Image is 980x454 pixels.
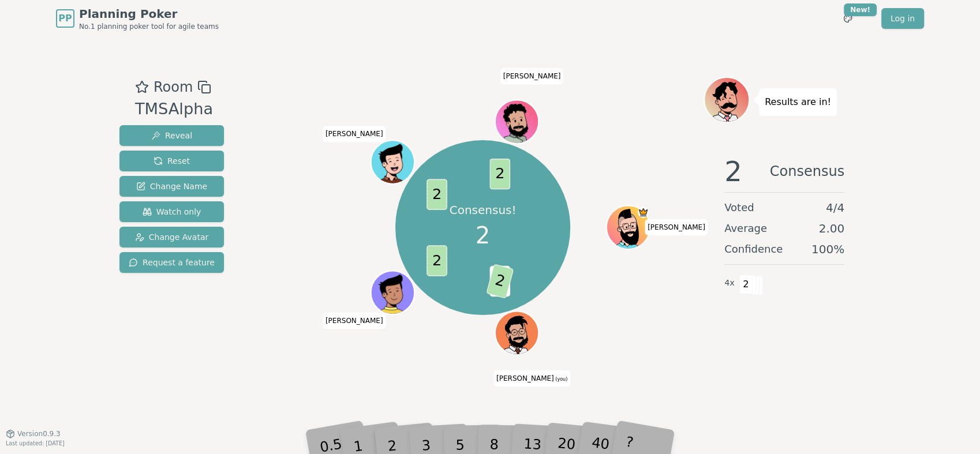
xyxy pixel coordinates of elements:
[154,155,190,167] span: Reset
[645,219,708,235] span: Click to change your name
[881,8,924,29] a: Log in
[487,264,514,299] span: 2
[837,8,858,29] button: New!
[818,220,844,237] span: 2.00
[811,241,844,257] span: 100 %
[56,6,219,31] a: PPPlanning PokerNo.1 planning poker tool for agile teams
[129,257,215,268] span: Request a feature
[323,126,386,142] span: Click to change your name
[79,6,219,22] span: Planning Poker
[119,125,224,146] button: Reveal
[135,97,213,121] div: TMSAlpha
[427,245,448,276] span: 2
[79,22,219,31] span: No.1 planning poker tool for agile teams
[724,277,735,290] span: 4 x
[770,157,844,185] span: Consensus
[493,370,570,387] span: Click to change your name
[154,77,193,97] span: Room
[6,429,61,438] button: Version0.9.3
[844,3,877,16] div: New!
[119,151,224,171] button: Reset
[17,429,61,438] span: Version 0.9.3
[119,176,224,197] button: Change Name
[724,200,754,216] span: Voted
[135,231,209,243] span: Change Avatar
[143,206,201,217] span: Watch only
[638,207,649,218] span: Toce is the host
[427,179,448,209] span: 2
[496,313,537,354] button: Click to change your avatar
[765,94,831,110] p: Results are in!
[476,218,490,253] span: 2
[6,440,65,447] span: Last updated: [DATE]
[500,69,564,85] span: Click to change your name
[135,77,149,97] button: Add as favourite
[151,130,192,141] span: Reveal
[490,159,511,189] span: 2
[119,252,224,273] button: Request a feature
[119,227,224,247] button: Change Avatar
[554,377,568,382] span: (you)
[136,181,207,192] span: Change Name
[323,313,386,329] span: Click to change your name
[58,12,72,25] span: PP
[724,157,742,185] span: 2
[739,275,753,294] span: 2
[119,201,224,222] button: Watch only
[826,200,844,216] span: 4 / 4
[724,241,783,257] span: Confidence
[724,220,767,237] span: Average
[450,202,517,218] p: Consensus!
